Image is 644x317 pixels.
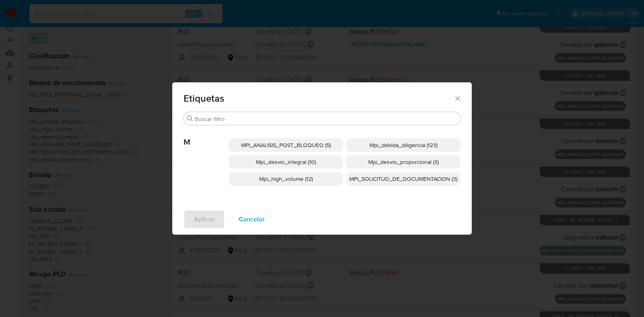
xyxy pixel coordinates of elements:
[229,138,343,152] div: MPI_ANALISIS_POST_BLOQUEO (5)
[229,155,343,169] div: Mpi_desvio_integral (10)
[346,155,460,169] div: Mpi_desvio_proporcional (3)
[368,158,439,166] span: Mpi_desvio_proporcional (3)
[346,172,460,186] div: MPI_SOLICITUD_DE_DOCUMENTACION (3)
[184,94,454,103] span: Etiquetas
[184,125,229,147] span: M
[239,211,265,228] span: Cancelar
[454,94,461,102] button: Cerrar
[256,158,316,166] span: Mpi_desvio_integral (10)
[349,175,457,183] span: MPI_SOLICITUD_DE_DOCUMENTACION (3)
[195,115,457,123] input: Buscar filtro
[259,175,313,183] span: Mpi_high_volume (12)
[241,141,331,149] span: MPI_ANALISIS_POST_BLOQUEO (5)
[187,115,193,122] button: Buscar
[346,138,460,152] div: Mpi_debida_diligencia (123)
[369,141,438,149] span: Mpi_debida_diligencia (123)
[229,172,343,186] div: Mpi_high_volume (12)
[228,210,275,229] button: Cancelar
